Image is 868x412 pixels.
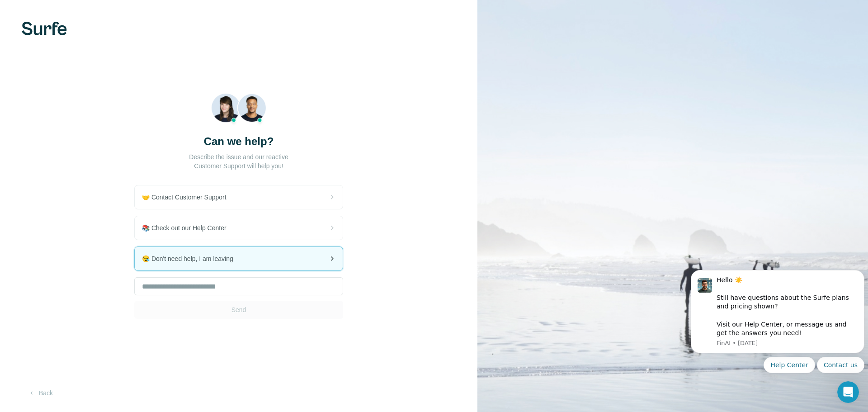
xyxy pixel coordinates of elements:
img: Beach Photo [211,93,267,127]
span: 📚 Check out our Help Center [142,223,234,232]
span: 🤝 Contact Customer Support [142,193,234,202]
button: Back [22,385,59,401]
p: Customer Support will help you! [194,161,283,170]
h3: Can we help? [204,134,274,149]
img: Surfe's logo [22,22,67,35]
iframe: Intercom live chat [837,381,859,403]
span: 😪 Don't need help, I am leaving [142,254,241,263]
iframe: Intercom notifications message [687,256,868,388]
p: Describe the issue and our reactive [189,152,288,161]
